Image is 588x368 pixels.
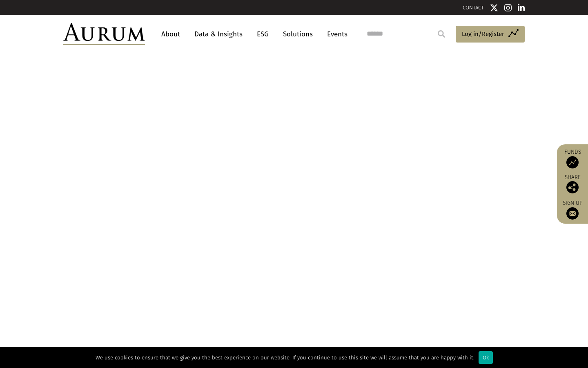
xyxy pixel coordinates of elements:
[63,23,145,45] img: Aurum
[190,27,247,42] a: Data & Insights
[433,26,450,42] input: Submit
[504,4,512,12] img: Instagram icon
[566,181,579,193] img: Share this post
[490,4,498,12] img: Twitter icon
[518,4,525,12] img: Linkedin icon
[323,27,347,42] a: Events
[561,200,584,220] a: Sign up
[561,148,584,168] a: Funds
[462,29,504,39] span: Log in/Register
[479,351,493,364] div: Ok
[456,26,525,43] a: Log in/Register
[157,27,184,42] a: About
[279,27,317,42] a: Solutions
[561,175,584,193] div: Share
[566,156,579,168] img: Access Funds
[463,4,484,11] a: CONTACT
[566,207,579,220] img: Sign up to our newsletter
[253,27,273,42] a: ESG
